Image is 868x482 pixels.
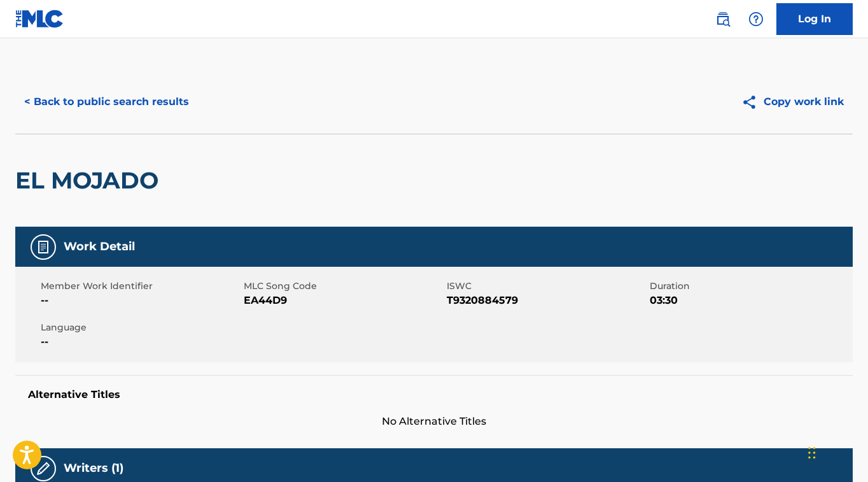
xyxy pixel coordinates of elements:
button: Copy work link [732,86,853,118]
span: EA44D9 [244,293,444,308]
h5: Writers (1) [64,461,123,476]
img: Writers [36,461,51,476]
span: MLC Song Code [244,280,444,293]
img: Work Detail [36,239,51,255]
iframe: Chat Widget [804,421,868,482]
a: Public Search [710,6,736,32]
span: No Alternative Titles [15,414,853,429]
h5: Alternative Titles [28,388,840,401]
img: search [715,11,731,27]
span: -- [41,334,241,350]
button: < Back to public search results [15,86,198,118]
span: -- [41,293,241,308]
img: help [748,11,764,27]
h5: Work Detail [64,239,135,254]
img: MLC Logo [15,10,64,28]
span: Duration [650,280,850,293]
span: ISWC [447,280,647,293]
a: Log In [776,3,853,35]
span: Language [41,321,241,334]
div: Drag [808,434,816,472]
span: Member Work Identifier [41,280,241,293]
img: Copy work link [741,94,764,110]
h2: EL MOJADO [15,166,165,195]
div: Help [743,6,769,32]
span: T9320884579 [447,293,647,308]
span: 03:30 [650,293,850,308]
